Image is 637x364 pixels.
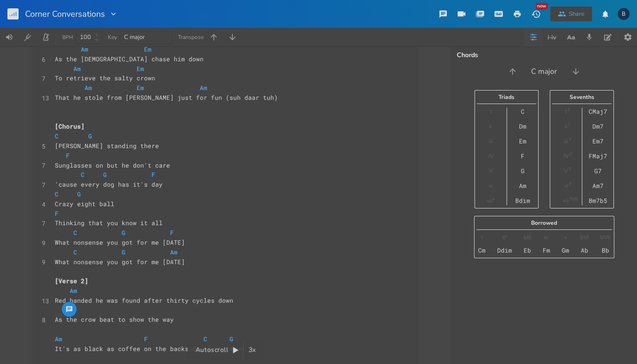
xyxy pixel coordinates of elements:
div: vi [488,182,493,189]
div: CMaj7 [588,108,607,115]
span: G [122,248,125,256]
span: G [77,190,81,198]
div: Chords [457,52,631,58]
sup: 7 [567,106,570,114]
span: What nonsense you got for me [DATE] [55,258,185,266]
span: C [204,335,207,343]
div: iii [488,137,493,145]
span: G [103,170,107,179]
span: Am [55,335,62,343]
div: ii [565,123,567,130]
span: G [88,132,92,140]
div: Sevenths [550,94,613,100]
button: Share [550,6,592,21]
div: Bm7b5 [588,197,607,204]
span: As the crow beat to show the way [55,315,174,324]
div: ii [489,123,492,130]
span: Am [170,248,177,256]
div: Key [108,34,117,40]
div: FMaj7 [588,152,607,160]
span: To retrieve the salty crown [55,74,155,82]
span: Red handed he was found after thirty cycles down [55,296,233,305]
div: Eb [524,247,531,254]
div: bVII [600,234,610,241]
div: BPM [62,35,73,40]
div: vii° [487,197,494,204]
span: G [122,228,125,237]
div: Ab [581,247,588,254]
span: Thinking that you know it all [55,219,163,227]
span: G [230,335,233,343]
span: It's as black as coffee on the backside of the moon [55,344,244,353]
div: Autoscroll [188,342,263,358]
div: Em [519,137,526,145]
div: Em7 [592,137,603,145]
span: F [170,228,174,237]
div: IV [488,152,493,160]
span: Em [144,45,151,53]
div: C [520,108,524,115]
span: As the [DEMOGRAPHIC_DATA] chase him down [55,55,204,63]
div: i [481,234,483,241]
div: Am7 [592,182,603,189]
div: Gm [561,247,569,254]
div: New [536,3,548,10]
span: Am [70,286,77,295]
span: C [73,228,77,237]
div: iv [544,234,548,241]
span: C [73,248,77,256]
span: That he stole from [PERSON_NAME] just for fun (suh daar tuh) [55,93,278,102]
span: C [55,190,59,198]
span: Sunglasses on but he don't care [55,161,170,169]
div: V [489,167,493,175]
div: Dm7 [592,123,603,130]
div: ii° [502,234,507,241]
span: C major [124,33,145,41]
div: Am [519,182,526,189]
div: Ddim [497,247,512,254]
span: F [144,335,148,343]
span: F [55,209,59,218]
span: Em [137,84,144,92]
div: Borrowed [474,220,614,226]
span: What nonsense you got for me [DATE] [55,238,185,247]
span: Em [137,65,144,73]
div: Transpose [178,34,204,40]
div: Dm [519,123,526,130]
div: vii [563,197,569,204]
div: F [520,152,524,160]
div: Share [569,10,584,18]
div: 3x [243,342,260,358]
span: C [55,132,59,140]
span: F [151,170,155,179]
span: Crazy eight ball [55,200,114,208]
div: Cm [478,247,486,254]
span: Am [85,84,92,92]
span: [PERSON_NAME] standing there [55,142,159,150]
sup: 7 [568,166,571,173]
div: I [565,108,566,115]
div: G [520,167,524,175]
div: V [564,167,568,175]
span: Am [200,84,207,92]
div: Fm [542,247,550,254]
span: 'cause every dog has it's day [55,180,163,188]
div: vi [564,182,568,189]
sup: 7 [568,136,571,143]
div: Bdim [515,197,530,204]
div: iii [564,137,568,145]
span: C [81,170,85,179]
sup: 7 [568,181,571,188]
sup: 7b5 [569,195,578,203]
button: B [617,3,630,25]
span: Am [73,65,81,73]
span: Corner Conversations [25,10,105,18]
sup: 7 [569,151,571,158]
span: Am [81,45,88,53]
button: New [526,6,545,22]
span: F [66,151,70,160]
div: Bb [601,247,609,254]
div: bVI [580,234,589,241]
div: bIII [524,234,531,241]
div: v [564,234,566,241]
